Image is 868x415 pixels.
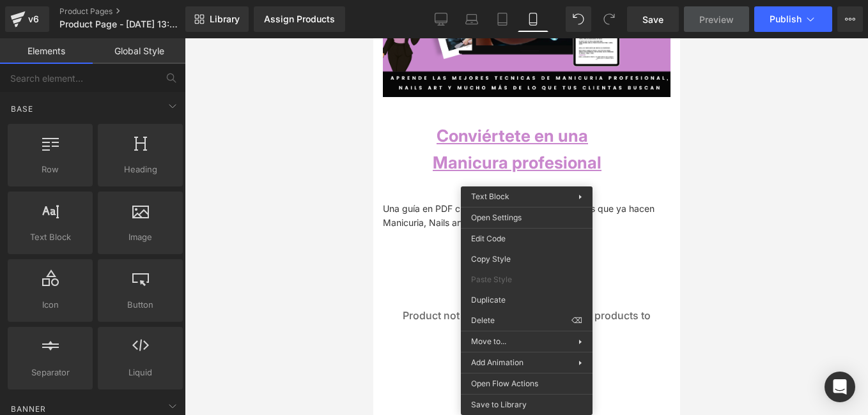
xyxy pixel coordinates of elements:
a: v6 [5,6,49,32]
span: Heading [102,163,179,176]
a: Product Pages [59,6,206,17]
span: Text Block [12,230,89,244]
p: Product not found. Have you uploaded products to your store? [6,269,300,300]
span: Preview [699,13,734,26]
div: Assign Products [264,14,335,24]
a: Add products to Shopify [101,305,206,319]
a: Desktop [426,6,456,32]
span: Duplicate [471,294,582,306]
span: Move to... [471,336,578,347]
span: C onviértete en una [63,87,215,107]
span: Product Page - [DATE] 13:52:38 [59,19,182,29]
span: Button [102,298,179,312]
span: Edit Code [471,233,582,245]
span: Base [10,103,35,115]
button: More [837,6,863,32]
span: Open Settings [471,212,582,223]
span: Separator [12,366,89,379]
a: New Library [185,6,249,32]
a: Tablet [487,6,518,32]
span: Delete [471,315,571,326]
span: Open Flow Actions [471,378,582,389]
span: Text Block [471,192,509,201]
span: Library [210,13,240,25]
strong: Manicura profesional [59,114,228,134]
span: Publish [770,14,802,24]
button: Publish [754,6,832,32]
span: Liquid [102,366,179,379]
button: Redo [596,6,622,32]
span: Image [102,230,179,244]
span: Copy Style [471,253,582,265]
span: Icon [12,298,89,312]
span: Save [642,13,663,26]
span: Row [12,163,89,176]
span: Save to Library [471,399,582,411]
button: Undo [566,6,591,32]
span: Add Animation [471,357,578,368]
span: Banner [10,403,47,415]
span: Paste Style [471,274,582,285]
a: Global Style [93,38,185,64]
p: Una guía en PDF clara y directa para profesionales que ya hacen Manicuria, Nails art y esculpido. [10,163,297,192]
span: ⌫ [571,315,582,326]
a: Laptop [456,6,487,32]
a: Preview [684,6,749,32]
a: Mobile [518,6,548,32]
div: Open Intercom Messenger [825,372,855,402]
div: v6 [26,11,42,27]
